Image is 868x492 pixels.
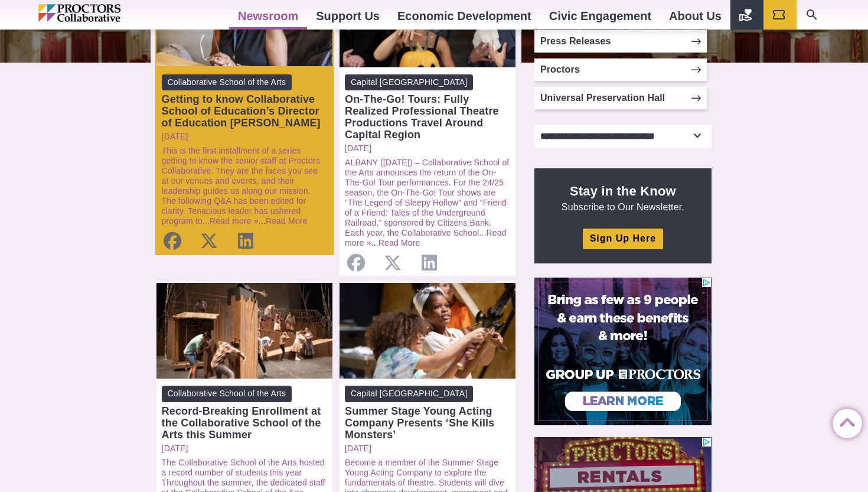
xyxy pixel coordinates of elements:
div: Record-Breaking Enrollment at the Collaborative School of the Arts this Summer [162,405,327,441]
p: ... [345,158,510,248]
strong: Stay in the Know [570,184,676,198]
a: Press Releases [534,30,707,53]
div: On-The-Go! Tours: Fully Realized Professional Theatre Productions Travel Around Capital Region [345,93,510,141]
a: Read more » [210,216,259,226]
a: Proctors [534,58,707,81]
span: Collaborative School of the Arts [162,74,292,90]
a: Back to Top [833,409,856,433]
a: Sign Up Here [583,229,663,249]
a: Read more » [345,228,507,247]
div: Summer Stage Young Acting Company Presents ‘She Kills Monsters’ [345,405,510,441]
a: [DATE] [345,144,510,154]
a: Collaborative School of the Arts Getting to know Collaborative School of Education’s Director of ... [162,74,327,129]
a: Capital [GEOGRAPHIC_DATA] Summer Stage Young Acting Company Presents ‘She Kills Monsters’ [345,386,510,440]
p: ... [162,146,327,226]
a: Collaborative School of the Arts Record-Breaking Enrollment at the Collaborative School of the Ar... [162,386,327,440]
span: Capital [GEOGRAPHIC_DATA] [345,74,473,90]
select: Select category [534,125,712,148]
div: Getting to know Collaborative School of Education’s Director of Education [PERSON_NAME] [162,93,327,129]
a: Universal Preservation Hall [534,87,707,109]
a: This is the first installment of a series getting to know the senior staff at Proctors Collaborat... [162,146,320,226]
a: Read More [378,238,420,247]
a: Read More [266,216,308,226]
span: Capital [GEOGRAPHIC_DATA] [345,386,473,402]
a: [DATE] [345,444,510,454]
img: Proctors logo [38,4,171,22]
iframe: Advertisement [534,278,712,425]
a: [DATE] [162,444,327,454]
a: Capital [GEOGRAPHIC_DATA] On-The-Go! Tours: Fully Realized Professional Theatre Productions Trave... [345,74,510,141]
span: Collaborative School of the Arts [162,386,292,402]
a: ALBANY ([DATE]) – Collaborative School of the Arts announces the return of the On-The-Go! Tour pe... [345,158,509,237]
a: [DATE] [162,132,327,142]
p: Subscribe to Our Newsletter. [549,183,697,213]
